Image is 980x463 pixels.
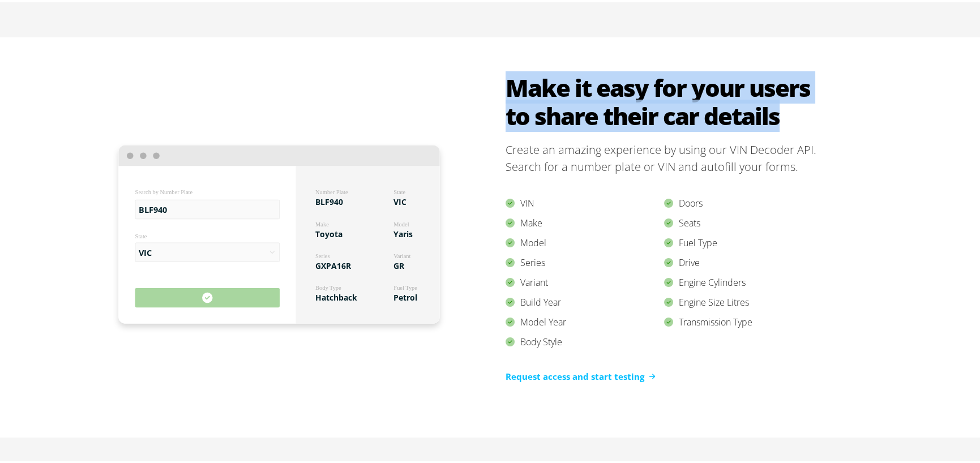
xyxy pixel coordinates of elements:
[506,139,823,173] p: Create an amazing experience by using our VIN Decoder API. Search for a number plate or VIN and a...
[393,290,417,301] tspan: Petrol
[135,231,147,237] tspan: State
[393,226,413,237] tspan: Yaris
[139,245,152,255] tspan: VIC
[393,194,406,205] tspan: VIC
[506,310,664,330] div: Model Year
[664,211,823,231] div: Seats
[315,258,352,269] tspan: GXPA16R
[506,251,664,271] div: Series
[393,187,405,193] tspan: State
[506,290,664,310] div: Build Year
[315,187,348,193] tspan: Number Plate
[393,251,410,257] tspan: Variant
[506,71,823,128] h2: Make it easy for your users to share their car details
[664,251,823,271] div: Drive
[315,194,343,205] tspan: BLF940
[135,187,193,193] tspan: Search by Number Plate
[393,218,409,225] tspan: Model
[664,310,823,330] div: Transmission Type
[315,218,329,225] tspan: Make
[315,282,341,289] tspan: Body Type
[506,231,664,251] div: Model
[664,290,823,310] div: Engine Size Litres
[315,226,343,237] tspan: Toyota
[393,282,417,289] tspan: Fuel Type
[139,202,167,213] tspan: BLF940
[315,290,357,301] tspan: Hatchback
[664,231,823,251] div: Fuel Type
[506,330,664,350] div: Body Style
[664,271,823,290] div: Engine Cylinders
[315,251,329,257] tspan: Series
[506,368,656,381] a: Request access and start testing
[393,258,405,269] tspan: GR
[664,191,823,211] div: Doors
[506,191,664,211] div: VIN
[506,211,664,231] div: Make
[506,271,664,290] div: Variant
